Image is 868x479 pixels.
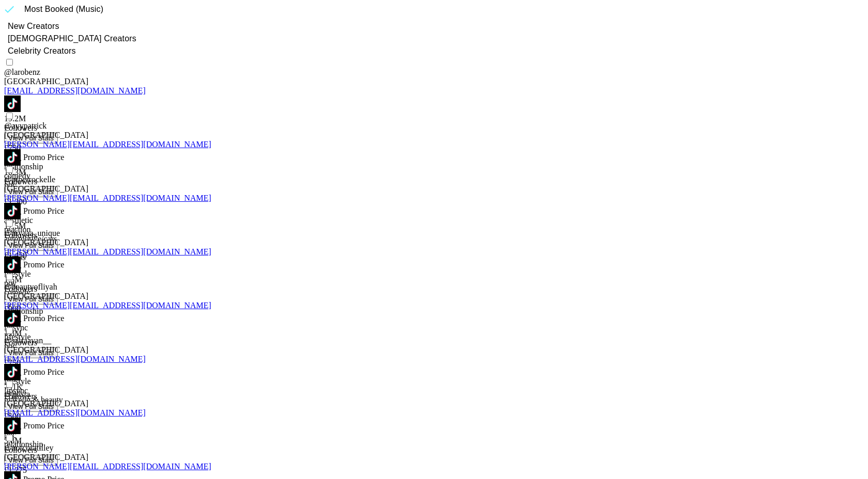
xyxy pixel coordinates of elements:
span: [DEMOGRAPHIC_DATA] Creators [8,33,136,45]
div: @ ayypatrick [4,121,864,131]
a: [PERSON_NAME][EMAIL_ADDRESS][DOMAIN_NAME] [4,247,211,256]
div: [GEOGRAPHIC_DATA] [4,453,864,462]
div: [GEOGRAPHIC_DATA] [4,345,864,355]
div: @ niyaaa_unique [4,229,864,238]
div: @ notcoratilley [4,443,864,453]
span: Celebrity Creators [8,45,76,57]
div: @ sairaayan__ [4,336,864,345]
div: [GEOGRAPHIC_DATA] [4,131,864,140]
div: [GEOGRAPHIC_DATA] [4,238,864,247]
iframe: Drift Widget Chat Controller [816,427,856,467]
a: [PERSON_NAME][EMAIL_ADDRESS][DOMAIN_NAME] [4,462,211,471]
span: Most Booked (Music) [24,3,103,15]
a: [EMAIL_ADDRESS][DOMAIN_NAME] [4,355,146,363]
img: TikTok [4,364,21,380]
div: @ jillsta [4,390,864,399]
div: @ larobenz [4,68,864,77]
div: [GEOGRAPHIC_DATA] [4,184,864,194]
a: [PERSON_NAME][EMAIL_ADDRESS][DOMAIN_NAME] [4,140,211,149]
div: [GEOGRAPHIC_DATA] [4,77,864,86]
img: TikTok [4,149,21,166]
a: [EMAIL_ADDRESS][DOMAIN_NAME] [4,86,146,95]
div: @ piperrockelle [4,175,864,184]
img: TikTok [4,95,21,112]
div: [GEOGRAPHIC_DATA] [4,292,864,301]
img: TikTok [4,418,21,434]
a: [EMAIL_ADDRESS][DOMAIN_NAME] [4,408,146,417]
img: TikTok [4,257,21,273]
div: [GEOGRAPHIC_DATA] [4,399,864,408]
a: [PERSON_NAME][EMAIL_ADDRESS][DOMAIN_NAME] [4,301,211,310]
a: [PERSON_NAME][EMAIL_ADDRESS][DOMAIN_NAME] [4,194,211,202]
img: TikTok [4,310,21,327]
span: New Creators [8,20,59,33]
img: TikTok [4,203,21,219]
div: @ beautyofliyah [4,282,864,292]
